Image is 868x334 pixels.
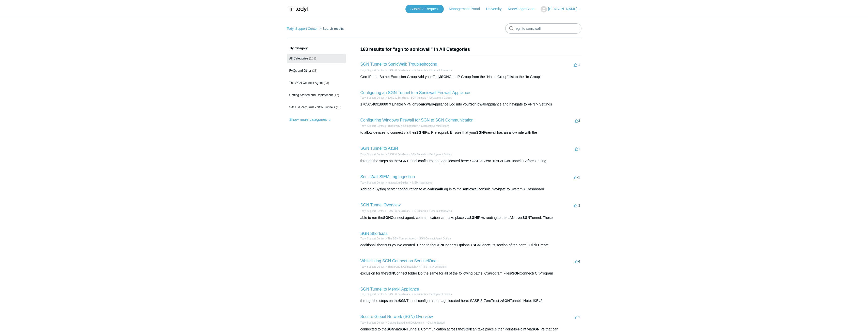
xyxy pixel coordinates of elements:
[428,321,445,324] a: Getting Started
[360,287,419,291] a: SGN Tunnel to Meraki Appliance
[360,153,384,156] a: Todyl Support Center
[360,68,384,72] li: Todyl Support Center
[429,96,452,99] a: Deployment Guides
[287,90,346,100] a: Getting Started and Deployment (17)
[416,237,451,240] li: SGN Connect Agent Options
[360,242,581,248] div: additional shortcuts you've created. Head to the Connect Options > Shortcuts section of the porta...
[360,46,581,53] h1: 168 results for "sgn to sonicwall" in All Categories
[399,159,406,163] em: SGN
[360,124,384,128] li: Todyl Support Center
[388,181,408,184] a: Integration Guides
[360,237,384,240] li: Todyl Support Center
[522,216,530,220] em: SGN
[388,321,424,324] a: Getting Started and Deployment
[416,102,433,106] em: Sonicwall
[336,105,341,109] span: (16)
[384,96,426,100] li: SASE & ZeroTrust - SGN Tunnels
[324,81,329,85] span: (23)
[532,327,539,331] em: SGN
[289,93,333,97] span: Getting Started and Deployment
[388,69,426,72] a: SASE & ZeroTrust - SGN Tunnels
[287,102,346,112] a: SASE & ZeroTrust - SGN Tunnels (16)
[469,216,477,220] em: SGN
[360,298,581,303] div: through the steps on the Tunnel configuration page located here: SASE & ZeroTrust > Tunnels Note:...
[287,66,346,75] a: FAQs and Other (38)
[421,125,449,127] a: Microsoft Considerations
[360,96,384,100] li: Todyl Support Center
[505,23,581,34] input: Search
[360,321,384,325] li: Todyl Support Center
[388,153,426,156] a: SASE & ZeroTrust - SGN Tunnels
[384,265,418,269] li: Third Party & Compatibility
[425,187,442,191] em: SonicWall
[360,146,399,150] a: SGN Tunnel to Azure
[360,271,581,276] div: exclusion for the Connect folder Do the same for all of the following paths: C:\Program Files\ Co...
[312,69,318,72] span: (38)
[399,327,406,331] em: SGN
[387,327,394,331] em: SGN
[388,125,418,127] a: Third Party & Compatibility
[360,293,384,296] a: Todyl Support Center
[287,5,308,14] img: Todyl Support Center Help Center home page
[575,315,580,319] span: 1
[388,237,416,240] a: The SGN Connect Agent
[435,243,443,247] em: SGN
[470,102,486,106] em: Sonicwall
[384,209,426,213] li: SASE & ZeroTrust - SGN Tunnels
[360,259,437,263] a: Whitelisting SGN Connect on SentinelOne
[360,158,581,164] div: through the steps on the Tunnel configuration page located here: SASE & ZeroTrust > Tunnels Befor...
[334,93,339,97] span: (17)
[541,6,581,12] button: [PERSON_NAME]
[360,118,474,122] a: Configuring Windows Firewall for SGN to SGN Communication
[575,119,580,123] span: 3
[463,327,471,331] em: SGN
[575,147,580,151] span: 1
[384,237,416,240] li: The SGN Connect Agent
[424,321,445,325] li: Getting Started
[575,260,580,263] span: 6
[426,68,452,72] li: General Information
[384,181,408,185] li: Integration Guides
[384,68,426,72] li: SASE & ZeroTrust - SGN Tunnels
[360,237,384,240] a: Todyl Support Center
[502,299,510,303] em: SGN
[418,265,447,269] li: Third Party Exclusions
[426,292,452,296] li: Deployment Guides
[360,62,437,66] a: SGN Tunnel to SonicWall: Troubleshooting
[399,299,406,303] em: SGN
[408,181,432,185] li: SIEM Integrations
[360,265,384,269] li: Todyl Support Center
[287,78,346,88] a: The SGN Connect Agent (23)
[287,46,346,51] h3: By Category
[360,314,433,319] a: Secure Global Network (SGN) Overview
[388,265,418,268] a: Third Party & Compatibility
[574,175,580,179] span: -1
[360,210,384,212] a: Todyl Support Center
[360,69,384,72] a: Todyl Support Center
[287,27,318,31] a: Todyl Support Center
[289,69,311,72] span: FAQs and Other
[574,204,580,207] span: -3
[360,292,384,296] li: Todyl Support Center
[360,181,384,185] li: Todyl Support Center
[429,293,452,296] a: Deployment Guides
[309,57,316,60] span: (168)
[388,293,426,296] a: SASE & ZeroTrust - SGN Tunnels
[388,96,426,99] a: SASE & ZeroTrust - SGN Tunnels
[289,81,323,85] span: The SGN Connect Agent
[384,153,426,156] li: SASE & ZeroTrust - SGN Tunnels
[360,90,470,95] a: Configuring an SGN Tunnel to a Sonicwall Firewall Appliance
[360,96,384,99] a: Todyl Support Center
[421,265,447,268] a: Third Party Exclusions
[486,6,507,12] a: University
[429,153,452,156] a: Deployment Guides
[360,74,581,80] div: Geo-IP and Botnet Exclusion Group Add your Todyl Geo-IP Group from the "Not in Group" list to the...
[360,231,388,236] a: SGN Shortcuts
[319,27,344,31] li: Search results
[419,237,451,240] a: SGN Connect Agent Options
[441,75,449,79] em: SGN
[289,57,308,60] span: All Categories
[429,210,452,212] a: General Information
[360,209,384,213] li: Todyl Support Center
[384,292,426,296] li: SASE & ZeroTrust - SGN Tunnels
